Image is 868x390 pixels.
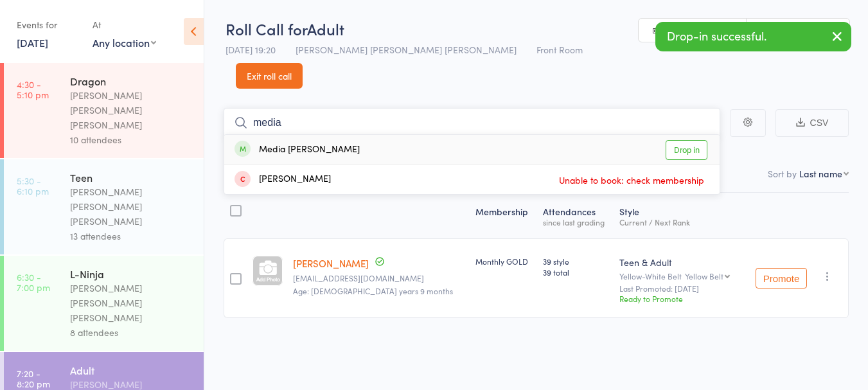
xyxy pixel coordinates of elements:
a: 4:30 -5:10 pmDragon[PERSON_NAME] [PERSON_NAME] [PERSON_NAME]10 attendees [4,63,204,158]
div: Any location [93,35,156,49]
span: Unable to book: check membership [556,170,707,190]
div: Membership [470,199,538,233]
span: Roll Call for [226,18,307,39]
div: Dragon [70,74,193,88]
time: 4:30 - 5:10 pm [17,79,49,100]
span: 39 style [543,256,610,267]
div: Monthly GOLD [475,256,533,267]
div: Last name [799,167,842,180]
div: Style [614,199,743,233]
div: Current / Next Rank [619,218,738,226]
div: Adult [70,363,193,377]
div: 13 attendees [70,229,193,244]
div: Media [PERSON_NAME] [235,143,360,157]
div: [PERSON_NAME] [235,172,331,187]
div: 10 attendees [70,132,193,147]
a: Exit roll call [236,63,303,89]
div: Teen [70,170,193,184]
div: Yellow Belt [685,272,723,280]
div: 8 attendees [70,325,193,340]
div: [PERSON_NAME] [PERSON_NAME] [PERSON_NAME] [70,184,193,229]
div: [PERSON_NAME] [PERSON_NAME] [PERSON_NAME] [70,281,193,325]
span: Adult [307,18,344,39]
span: [PERSON_NAME] [PERSON_NAME] [PERSON_NAME] [296,43,517,56]
label: Sort by [768,167,797,180]
a: [DATE] [17,35,48,49]
small: amit4016@gmail.com [293,274,465,283]
div: L-Ninja [70,267,193,281]
span: 39 total [543,267,610,278]
time: 6:30 - 7:00 pm [17,272,50,292]
span: Age: [DEMOGRAPHIC_DATA] years 9 months [293,285,453,296]
div: Yellow-White Belt [619,272,738,280]
span: [DATE] 19:20 [226,43,276,56]
a: Drop in [666,140,707,160]
time: 5:30 - 6:10 pm [17,175,49,196]
small: Last Promoted: [DATE] [619,284,738,293]
div: since last grading [543,218,610,226]
a: [PERSON_NAME] [293,256,369,270]
input: Search by name [224,108,720,137]
div: Ready to Promote [619,293,738,304]
div: Events for [17,14,80,35]
a: 6:30 -7:00 pmL-Ninja[PERSON_NAME] [PERSON_NAME] [PERSON_NAME]8 attendees [4,256,204,351]
div: [PERSON_NAME] [PERSON_NAME] [PERSON_NAME] [70,88,193,132]
button: Promote [756,268,807,288]
time: 7:20 - 8:20 pm [17,368,50,389]
a: 5:30 -6:10 pmTeen[PERSON_NAME] [PERSON_NAME] [PERSON_NAME]13 attendees [4,159,204,254]
div: Teen & Adult [619,256,738,269]
span: Front Room [536,43,583,56]
div: At [93,14,156,35]
div: Drop-in successful. [655,22,851,51]
div: Atten­dances [538,199,615,233]
button: CSV [775,109,849,137]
